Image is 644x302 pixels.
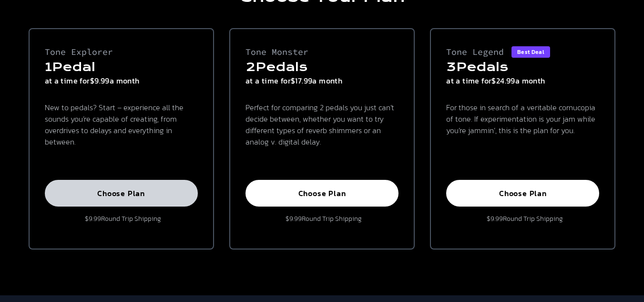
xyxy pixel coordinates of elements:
[446,180,599,207] button: Choose Plan
[245,102,399,147] p: Perfect for comparing 2 pedals you just can’t decide between, whether you want to try different t...
[81,214,161,224] p: $ 9.99 Round Trip Shipping
[45,43,113,61] p: Tone Explorer
[282,214,362,224] p: $ 9.99 Round Trip Shipping
[245,75,399,86] p: at a time for $17.99 a month
[45,102,198,147] p: New to pedals? Start – experience all the sounds you’re capable of creating, from overdrives to d...
[446,43,504,61] p: Tone Legend
[483,214,563,224] p: $ 9.99 Round Trip Shipping
[245,180,399,207] button: Choose Plan
[446,60,599,75] h3: 3 Pedal s
[256,188,388,198] p: Choose Plan
[55,188,187,198] p: Choose Plan
[245,60,399,75] h3: 2 Pedal s
[517,49,544,55] p: Best Deal
[45,180,198,207] button: Choose Plan
[45,75,198,86] p: at a time for $9.99 a month
[446,102,599,136] p: For those in search of a veritable cornucopia of tone. If experimentation is your jam while you’r...
[45,60,198,75] h3: 1 Pedal
[457,188,589,198] p: Choose Plan
[245,43,308,61] p: Tone Monster
[446,75,599,86] p: at a time for $24.99 a month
